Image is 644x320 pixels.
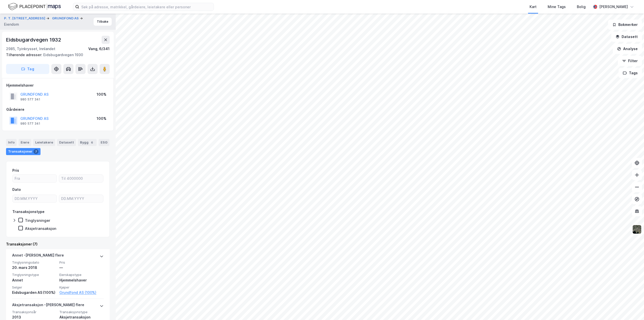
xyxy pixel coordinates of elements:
[12,265,56,271] div: 20. mars 2018
[613,44,642,54] button: Analyse
[97,91,106,97] div: 100%
[59,273,104,277] span: Eierskapstype
[6,46,55,52] div: 2985, Tyinkrysset, Innlandet
[619,296,644,320] iframe: Chat Widget
[12,273,56,277] span: Tinglysningstype
[12,252,64,260] div: Annet - [PERSON_NAME] flere
[6,64,49,74] button: Tag
[6,241,110,247] div: Transaksjoner (7)
[548,4,566,10] div: Mine Tags
[59,277,104,283] div: Hjemmelshaver
[19,139,31,146] div: Eiere
[33,149,38,154] div: 7
[608,20,642,30] button: Bokmerker
[6,106,109,113] div: Gårdeiere
[12,290,56,296] div: Eidsbugarden AS (100%)
[59,265,104,271] div: —
[4,16,46,21] button: P. T. [STREET_ADDRESS]
[90,140,95,145] div: 6
[12,187,21,193] div: Dato
[4,21,19,27] div: Eiendom
[59,285,104,290] span: Kjøper
[12,167,19,173] div: Pris
[618,56,642,66] button: Filter
[94,18,112,26] button: Tilbake
[79,3,214,11] input: Søk på adresse, matrikkel, gårdeiere, leietakere eller personer
[12,310,56,314] span: Transaksjonsår
[12,260,56,265] span: Tinglysningsdato
[59,310,104,314] span: Transaksjonstype
[57,139,76,146] div: Datasett
[6,52,106,58] div: Eidsbugardvegen 1930
[59,195,103,202] input: DD.MM.YYYY
[6,36,62,44] div: Eidsbugardvegen 1932
[25,218,50,223] div: Tinglysninger
[88,46,110,52] div: Vang, 6/341
[530,4,537,10] div: Kart
[6,148,41,155] div: Transaksjoner
[13,195,57,202] input: DD.MM.YYYY
[78,139,97,146] div: Bygg
[97,116,106,122] div: 100%
[99,139,109,146] div: ESG
[6,139,17,146] div: Info
[12,302,84,310] div: Aksjetransaksjon - [PERSON_NAME] flere
[12,277,56,283] div: Annet
[25,226,56,231] div: Aksjetransaksjon
[611,32,642,42] button: Datasett
[13,175,57,182] input: Fra
[20,122,40,126] div: 980 577 341
[52,16,80,21] button: GRUNDFOND AS
[6,53,43,57] span: Tilhørende adresser:
[20,97,40,101] div: 980 577 341
[599,4,628,10] div: [PERSON_NAME]
[59,290,104,296] a: Grundfond AS (100%)
[59,260,104,265] span: Pris
[33,139,55,146] div: Leietakere
[632,225,642,234] img: 9k=
[59,175,103,182] input: Til 4000000
[12,285,56,290] span: Selger
[12,209,45,215] div: Transaksjonstype
[8,2,61,11] img: logo.f888ab2527a4732fd821a326f86c7f29.svg
[6,82,109,88] div: Hjemmelshaver
[577,4,586,10] div: Bolig
[619,68,642,78] button: Tags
